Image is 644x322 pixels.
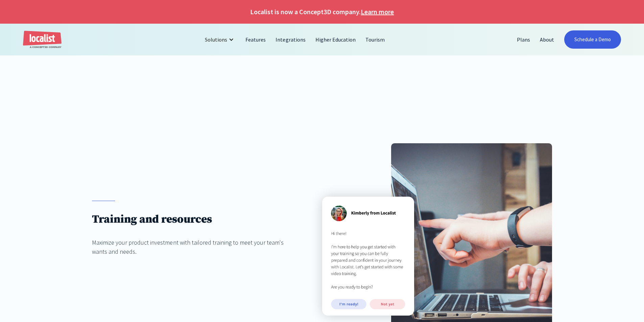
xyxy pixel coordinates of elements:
[92,213,299,226] h1: Training and resources
[23,31,62,49] a: home
[564,30,621,49] a: Schedule a Demo
[92,238,299,256] div: Maximize your product investment with tailored training to meet your team's wants and needs.
[205,35,227,44] div: Solutions
[361,7,394,17] a: Learn more
[200,31,241,48] div: Solutions
[361,31,390,48] a: Tourism
[241,31,271,48] a: Features
[535,31,559,48] a: About
[311,31,361,48] a: Higher Education
[271,31,310,48] a: Integrations
[512,31,535,48] a: Plans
